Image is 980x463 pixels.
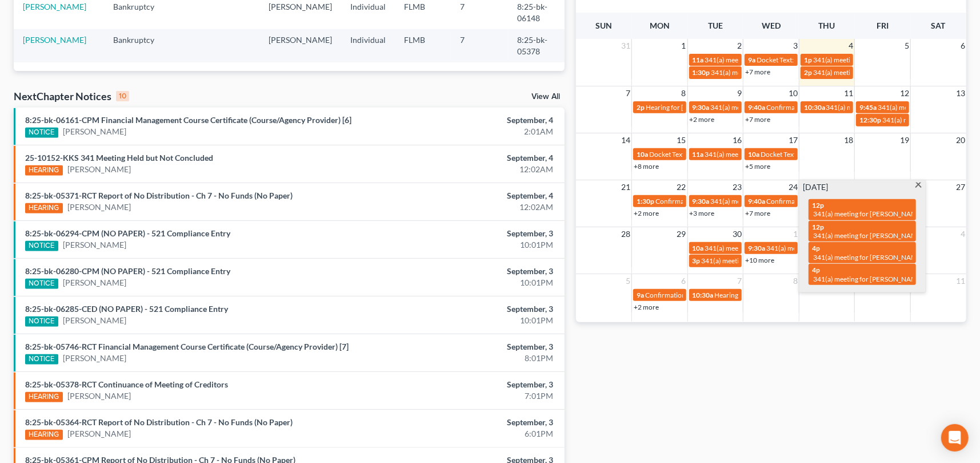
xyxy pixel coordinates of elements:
[63,239,126,251] a: [PERSON_NAME]
[745,68,770,76] a: +7 more
[705,56,815,64] span: 341(a) meeting for [PERSON_NAME]
[705,244,815,252] span: 341(a) meeting for [PERSON_NAME]
[693,150,704,159] span: 11a
[67,390,131,402] a: [PERSON_NAME]
[655,197,785,205] span: Confirmation hearing for [PERSON_NAME]
[859,116,881,124] span: 12:30p
[804,56,812,64] span: 1p
[385,228,553,239] div: September, 3
[650,21,670,30] span: Mon
[676,227,687,241] span: 29
[395,29,451,62] td: FLMB
[792,227,799,241] span: 1
[931,21,946,30] span: Sat
[645,291,776,299] span: Confirmation Hearing for [PERSON_NAME]
[385,201,553,213] div: 12:02AM
[67,164,131,175] a: [PERSON_NAME]
[711,68,822,77] span: 341(a) meeting for [PERSON_NAME]
[804,68,812,77] span: 2p
[63,353,126,364] a: [PERSON_NAME]
[762,21,781,30] span: Wed
[63,315,126,326] a: [PERSON_NAME]
[634,162,659,171] a: +8 more
[843,133,854,147] span: 18
[826,103,937,112] span: 341(a) meeting for [PERSON_NAME]
[637,291,644,299] span: 9a
[792,39,799,53] span: 3
[385,114,553,126] div: September, 4
[812,201,824,209] span: 12p
[620,227,631,241] span: 28
[14,89,129,103] div: NextChapter Notices
[625,274,631,288] span: 5
[693,256,701,265] span: 3p
[748,244,765,252] span: 9:30a
[25,316,58,327] div: NOTICE
[385,266,553,277] div: September, 3
[877,21,889,30] span: Fri
[385,390,553,402] div: 7:01PM
[708,21,723,30] span: Tue
[745,115,770,124] a: +7 more
[25,392,63,402] div: HEARING
[705,150,815,159] span: 341(a) meeting for [PERSON_NAME]
[385,379,553,390] div: September, 3
[25,228,230,238] a: 8:25-bk-06294-CPM (NO PAPER) - 521 Compliance Entry
[748,56,755,64] span: 9a
[736,39,743,53] span: 2
[451,29,508,62] td: 7
[25,153,213,163] a: 25-10152-KKS 341 Meeting Held but Not Concluded
[787,86,799,100] span: 10
[757,56,934,64] span: Docket Text: for St [PERSON_NAME] [PERSON_NAME] et al
[899,86,910,100] span: 12
[637,197,654,205] span: 1:30p
[23,35,86,45] a: [PERSON_NAME]
[646,103,735,112] span: Hearing for [PERSON_NAME]
[25,379,228,389] a: 8:25-bk-05378-RCT Continuance of Meeting of Creditors
[681,274,687,288] span: 6
[385,277,553,288] div: 10:01PM
[25,354,58,365] div: NOTICE
[649,150,868,159] span: Docket Text: for [PERSON_NAME] St [PERSON_NAME] [PERSON_NAME]
[731,227,743,241] span: 30
[104,29,175,62] td: Bankruptcy
[676,133,687,147] span: 15
[385,315,553,326] div: 10:01PM
[819,21,835,30] span: Thu
[702,256,812,265] span: 341(a) meeting for [PERSON_NAME]
[63,277,126,288] a: [PERSON_NAME]
[693,56,704,64] span: 11a
[341,29,395,62] td: Individual
[25,128,58,138] div: NOTICE
[25,165,63,176] div: HEARING
[116,91,129,101] div: 10
[25,279,58,289] div: NOTICE
[745,256,774,264] a: +10 more
[843,86,854,100] span: 11
[715,291,865,299] span: Hearing for [PERSON_NAME] & [PERSON_NAME]
[731,133,743,147] span: 16
[25,304,228,314] a: 8:25-bk-06285-CED (NO PAPER) - 521 Compliance Entry
[787,180,799,194] span: 24
[766,103,897,112] span: Confirmation Hearing for [PERSON_NAME]
[23,2,86,11] a: [PERSON_NAME]
[681,39,687,53] span: 1
[690,115,715,124] a: +2 more
[955,86,966,100] span: 13
[385,152,553,164] div: September, 4
[813,275,923,283] span: 341(a) meeting for [PERSON_NAME]
[25,115,351,125] a: 8:25-bk-06161-CPM Financial Management Course Certificate (Course/Agency Provider) [6]
[955,180,966,194] span: 27
[693,103,710,112] span: 9:30a
[813,56,923,64] span: 341(a) meeting for [PERSON_NAME]
[634,303,659,311] a: +2 more
[508,29,565,62] td: 8:25-bk-05378
[711,103,821,112] span: 341(a) meeting for [PERSON_NAME]
[941,424,969,452] div: Open Intercom Messenger
[813,253,923,262] span: 341(a) meeting for [PERSON_NAME]
[812,244,820,252] span: 4p
[959,227,966,241] span: 4
[748,150,759,159] span: 10a
[792,274,799,288] span: 8
[385,417,553,428] div: September, 3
